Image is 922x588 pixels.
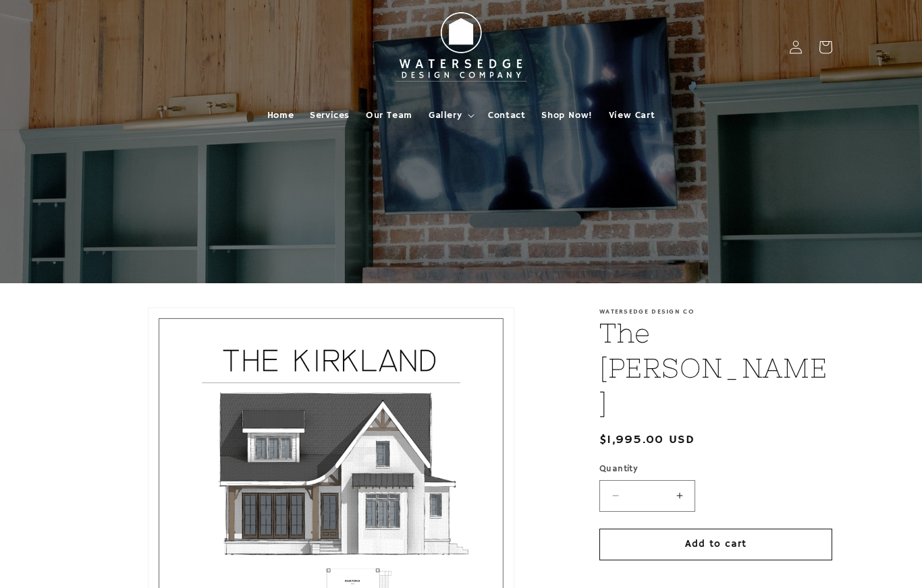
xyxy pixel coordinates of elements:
[533,101,600,129] a: Shop Now!
[541,109,592,121] span: Shop Now!
[488,109,525,121] span: Contact
[599,431,695,449] span: $1,995.00 USD
[599,307,832,316] p: Watersedge Design Co
[259,101,302,129] a: Home
[480,101,533,129] a: Contact
[387,5,535,89] img: Watersedge Design Co
[609,109,655,121] span: View Cart
[601,101,663,129] a: View Cart
[267,109,294,121] span: Home
[310,109,350,121] span: Services
[421,101,480,129] summary: Gallery
[302,101,358,129] a: Services
[599,463,832,476] label: Quantity
[599,529,832,560] button: Add to cart
[366,109,412,121] span: Our Team
[429,109,462,121] span: Gallery
[358,101,421,129] a: Our Team
[599,316,832,421] h1: The [PERSON_NAME]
